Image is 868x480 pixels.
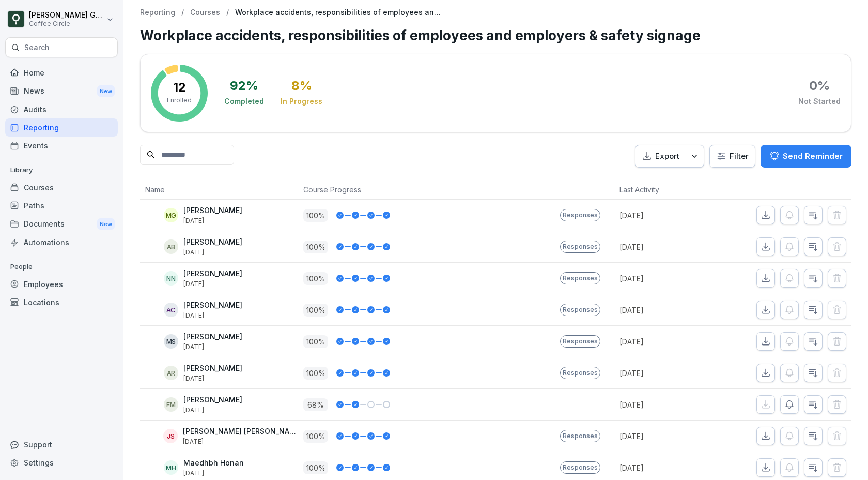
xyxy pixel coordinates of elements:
[183,396,242,404] p: [PERSON_NAME]
[560,241,600,253] p: Responses
[183,269,242,278] p: [PERSON_NAME]
[183,333,242,341] p: [PERSON_NAME]
[560,304,600,316] p: Responses
[173,81,186,94] p: 12
[619,305,713,316] p: [DATE]
[560,335,600,348] p: Responses
[183,438,298,445] p: [DATE]
[183,427,298,436] p: [PERSON_NAME] [PERSON_NAME]
[5,178,118,197] a: Courses
[183,343,242,351] p: [DATE]
[303,335,328,348] p: 100 %
[183,470,244,477] p: [DATE]
[5,233,118,251] a: Automations
[303,209,328,222] p: 100 %
[655,151,679,162] p: Export
[183,459,244,468] p: Maedhbh Honan
[303,461,328,474] p: 100 %
[230,80,258,92] div: 92 %
[716,151,749,161] div: Filter
[5,275,118,293] a: Employees
[303,272,328,285] p: 100 %
[164,366,178,380] div: AR
[303,367,328,380] p: 100 %
[560,272,600,284] p: Responses
[24,42,50,53] p: Search
[5,100,118,118] a: Audits
[190,8,220,17] a: Courses
[183,217,242,224] p: [DATE]
[5,118,118,137] a: Reporting
[29,11,104,20] p: [PERSON_NAME] Grioui
[303,398,328,411] p: 68 %
[5,64,118,82] a: Home
[226,8,229,17] p: /
[183,375,242,382] p: [DATE]
[303,184,491,195] p: Course Progress
[619,368,713,379] p: [DATE]
[560,461,600,474] p: Responses
[5,197,118,215] div: Paths
[164,208,178,222] div: MG
[164,460,178,475] div: MH
[560,367,600,379] p: Responses
[809,80,830,92] div: 0 %
[5,82,118,101] a: NewsNew
[560,430,600,442] p: Responses
[183,249,242,256] p: [DATE]
[281,96,322,107] div: In Progress
[619,210,713,221] p: [DATE]
[5,82,118,101] div: News
[164,334,178,349] div: MS
[783,151,843,162] p: Send Reminder
[5,215,118,234] a: DocumentsNew
[635,145,704,168] button: Export
[183,301,242,310] p: [PERSON_NAME]
[97,218,115,230] div: New
[619,336,713,347] p: [DATE]
[164,271,178,286] div: NN
[97,85,115,97] div: New
[29,20,104,27] p: Coffee Circle
[619,273,713,284] p: [DATE]
[291,80,312,92] div: 8 %
[5,215,118,234] div: Documents
[303,304,328,317] p: 100 %
[183,238,242,247] p: [PERSON_NAME]
[5,436,118,454] div: Support
[140,25,851,46] h1: Workplace accidents, responsibilities of employees and employers & safety signage
[560,209,600,221] p: Responses
[181,8,184,17] p: /
[303,430,328,443] p: 100 %
[164,303,178,317] div: AC
[164,397,178,412] div: FM
[163,429,178,443] div: JS
[5,137,118,155] a: Events
[5,259,118,275] p: People
[183,407,242,414] p: [DATE]
[619,184,708,195] p: Last Activity
[619,242,713,252] p: [DATE]
[5,162,118,178] p: Library
[5,454,118,472] a: Settings
[183,364,242,373] p: [PERSON_NAME]
[183,312,242,319] p: [DATE]
[183,206,242,215] p: [PERSON_NAME]
[798,96,841,107] div: Not Started
[710,145,755,168] button: Filter
[164,239,178,254] div: AB
[145,184,292,195] p: Name
[619,462,713,473] p: [DATE]
[619,399,713,410] p: [DATE]
[5,293,118,311] a: Locations
[224,96,264,107] div: Completed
